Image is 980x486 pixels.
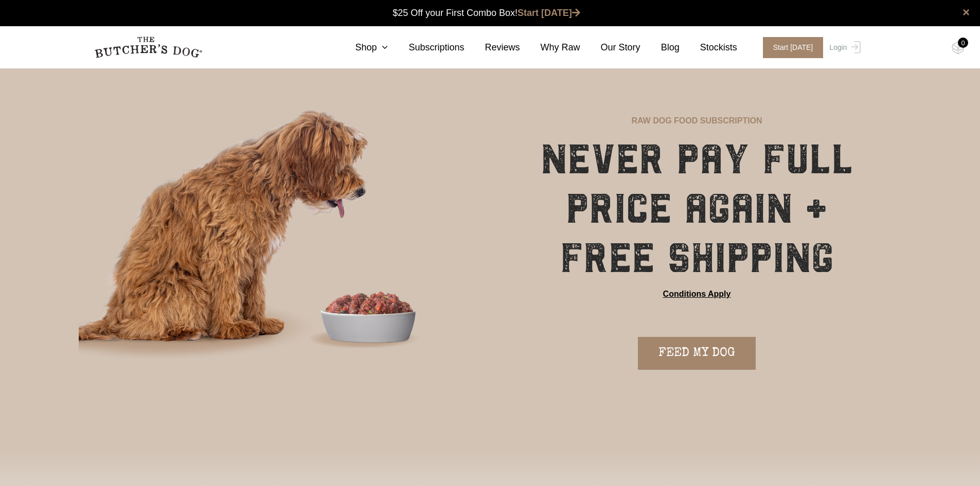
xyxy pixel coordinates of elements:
a: Subscriptions [388,41,464,55]
p: RAW DOG FOOD SUBSCRIPTION [631,115,762,127]
a: Login [827,37,860,58]
a: Stockists [680,41,737,55]
img: blaze-subscription-hero [79,68,488,409]
a: Reviews [465,41,520,55]
a: Why Raw [520,41,580,55]
a: FEED MY DOG [638,337,756,370]
a: Our Story [580,41,640,55]
a: Blog [640,41,680,55]
a: Start [DATE] [518,8,580,18]
a: close [963,6,970,19]
h1: NEVER PAY FULL PRICE AGAIN + FREE SHIPPING [518,135,876,283]
a: Shop [334,41,388,55]
span: Start [DATE] [763,37,824,58]
a: Conditions Apply [663,288,731,300]
div: 0 [958,38,968,48]
a: Start [DATE] [753,37,827,58]
img: TBD_Cart-Empty.png [952,41,965,55]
